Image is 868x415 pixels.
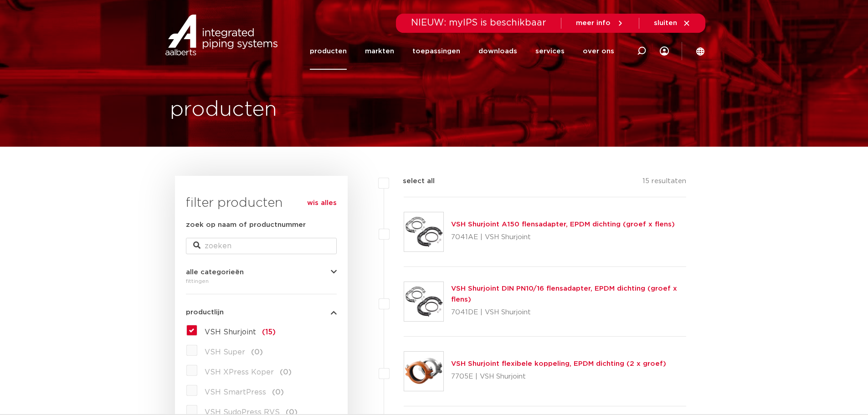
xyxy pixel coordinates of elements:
div: my IPS [660,33,669,70]
a: markten [365,33,394,70]
span: sluiten [654,20,677,26]
img: Thumbnail for VSH Shurjoint DIN PN10/16 flensadapter, EPDM dichting (groef x flens) [404,282,443,321]
a: producten [310,33,347,70]
a: VSH Shurjoint flexibele koppeling, EPDM dichting (2 x groef) [451,360,666,367]
p: 15 resultaten [642,176,686,190]
label: zoek op naam of productnummer [186,220,306,231]
a: VSH Shurjoint DIN PN10/16 flensadapter, EPDM dichting (groef x flens) [451,285,677,303]
a: downloads [478,33,517,70]
span: NIEUW: myIPS is beschikbaar [411,18,546,27]
span: VSH Shurjoint [205,328,256,336]
span: (0) [280,369,292,376]
h3: filter producten [186,194,337,212]
p: 7041DE | VSH Shurjoint [451,305,687,320]
p: 7041AE | VSH Shurjoint [451,230,675,245]
img: Thumbnail for VSH Shurjoint flexibele koppeling, EPDM dichting (2 x groef) [404,352,443,391]
a: over ons [583,33,614,70]
button: productlijn [186,309,337,316]
a: sluiten [654,19,691,27]
div: fittingen [186,276,337,287]
p: 7705E | VSH Shurjoint [451,369,666,384]
img: Thumbnail for VSH Shurjoint A150 flensadapter, EPDM dichting (groef x flens) [404,212,443,251]
button: alle categorieën [186,269,337,276]
a: wis alles [307,198,337,209]
a: toepassingen [412,33,460,70]
span: (0) [251,348,263,356]
a: VSH Shurjoint A150 flensadapter, EPDM dichting (groef x flens) [451,221,675,228]
span: VSH Super [205,348,245,356]
span: meer info [576,20,611,26]
a: meer info [576,19,624,27]
span: VSH SmartPress [205,389,266,396]
input: zoeken [186,238,337,254]
span: VSH XPress Koper [205,369,274,376]
label: select all [389,176,435,187]
span: (15) [262,328,276,336]
span: (0) [272,389,284,396]
a: services [535,33,565,70]
h1: producten [170,95,277,124]
span: productlijn [186,309,224,316]
span: alle categorieën [186,269,244,276]
nav: Menu [310,33,614,70]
